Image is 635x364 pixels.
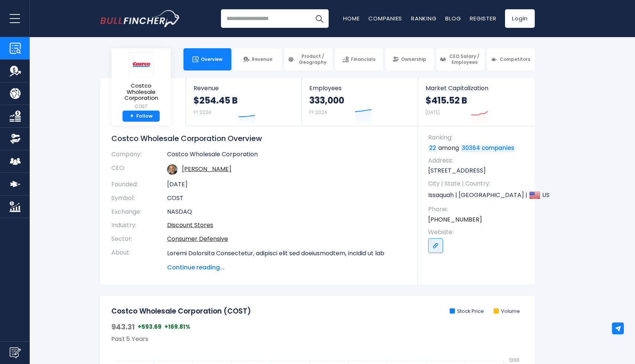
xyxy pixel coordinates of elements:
[418,78,534,126] a: Market Capitalization $415.52 B [DATE]
[111,191,167,205] th: Symbol:
[302,78,417,126] a: Employees 333,000 FY 2024
[309,109,327,115] small: FY 2024
[428,144,527,152] p: among
[428,216,482,224] a: [PHONE_NUMBER]
[436,48,484,70] a: CEO Salary / Employees
[450,308,484,315] li: Stock Price
[138,323,162,331] span: +593.69
[167,151,407,161] td: Costco Wholesale Corporation
[234,48,282,70] a: Revenue
[111,151,167,161] th: Company:
[428,190,527,201] p: Issaquah | [GEOGRAPHIC_DATA] | US
[100,10,180,27] a: Go to homepage
[167,205,407,219] td: NASDAQ
[183,48,231,70] a: Overview
[117,52,165,111] a: Costco Wholesale Corporation COST
[428,238,443,253] a: Go to link
[111,178,167,191] th: Founded:
[186,78,302,126] a: Revenue $254.45 B FY 2024
[428,167,527,175] p: [STREET_ADDRESS]
[111,219,167,232] th: Industry:
[505,9,535,28] a: Login
[428,157,527,165] span: Address:
[111,335,149,343] span: Past 5 Years
[428,205,527,213] span: Phone:
[426,109,440,115] small: [DATE]
[167,263,407,272] span: Continue reading...
[111,205,167,219] th: Exchange:
[165,323,190,331] span: +169.81%
[411,14,436,22] a: Ranking
[509,357,520,363] text: 1200
[368,14,402,22] a: Companies
[500,56,530,62] span: Competitors
[309,95,344,106] strong: 333,000
[100,10,180,27] img: Bullfincher logo
[343,14,359,22] a: Home
[111,322,135,332] span: 943.31
[445,14,461,22] a: Blog
[335,48,383,70] a: Financials
[426,95,467,106] strong: $415.52 B
[487,48,535,70] a: Competitors
[494,308,520,315] li: Volume
[296,53,329,65] span: Product / Geography
[428,228,527,236] span: Website:
[470,14,496,22] a: Register
[193,109,211,115] small: FY 2024
[111,134,407,143] h1: Costco Wholesale Corporation Overview
[201,56,222,62] span: Overview
[167,191,407,205] td: COST
[167,178,407,191] td: [DATE]
[117,83,165,101] span: Costco Wholesale Corporation
[310,9,329,28] button: Search
[428,134,527,142] span: Ranking:
[111,246,167,272] th: About
[351,56,375,62] span: Financials
[461,145,515,152] a: 30364 companies
[401,56,426,62] span: Ownership
[10,133,21,144] img: Ownership
[117,103,165,110] small: COST
[284,48,332,70] a: Product / Geography
[167,164,178,175] img: ron-m-vachris.jpg
[130,113,134,119] strong: +
[193,95,238,106] strong: $254.45 B
[111,161,167,178] th: CEO:
[123,111,160,122] a: +Follow
[385,48,433,70] a: Ownership
[111,232,167,246] th: Sector:
[428,180,527,188] span: City | State | Country:
[167,235,228,243] a: Consumer Defensive
[252,56,272,62] span: Revenue
[167,221,213,229] a: Discount Stores
[428,145,437,152] a: 22
[448,53,481,65] span: CEO Salary / Employees
[111,307,251,316] h2: Costco Wholesale Corporation (COST)
[426,85,527,92] span: Market Capitalization
[182,165,231,173] a: ceo
[309,85,410,92] span: Employees
[193,85,294,92] span: Revenue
